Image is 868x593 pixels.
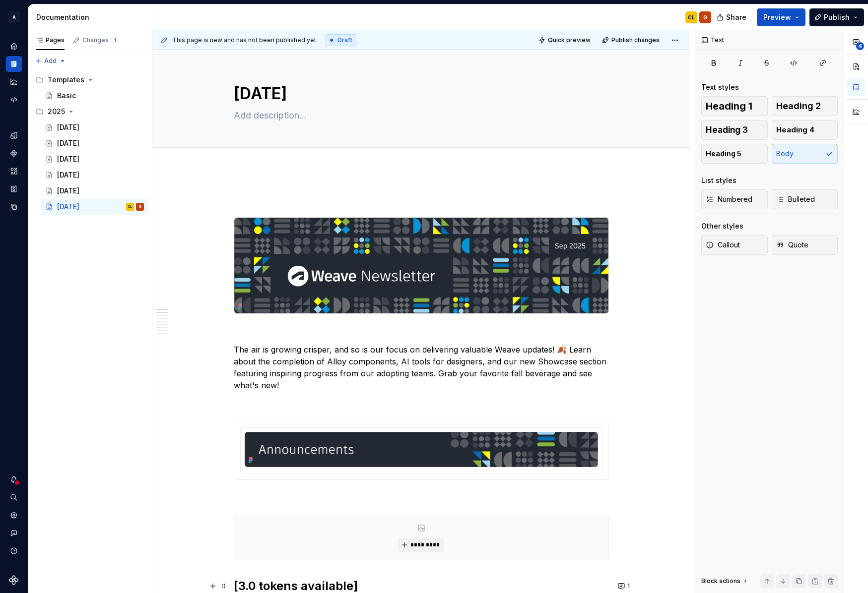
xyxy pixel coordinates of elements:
div: Changes [82,36,119,44]
div: Block actions [701,574,749,588]
button: Share [712,8,753,26]
a: Basic [41,88,148,104]
div: Templates [32,72,148,88]
span: Bulleted [776,194,815,204]
span: Add [44,57,57,65]
a: Design tokens [6,127,22,143]
span: 4 [856,42,864,50]
a: Storybook stories [6,181,22,197]
a: [DATE] [41,183,148,199]
a: Components [6,145,22,161]
div: Text styles [701,82,739,92]
div: [DATE] [57,202,79,212]
svg: Supernova Logo [9,575,19,585]
button: Notifications [6,472,22,487]
div: 2025 [48,107,65,117]
button: Heading 4 [772,120,838,140]
button: Contact support [6,525,22,541]
button: Publish changes [599,33,664,47]
button: Search ⌘K [6,489,22,505]
div: [DATE] [57,138,79,148]
div: [DATE] [57,186,79,196]
a: [DATE] [41,119,148,135]
span: Quick preview [548,36,591,44]
div: [DATE] [57,154,79,164]
div: G [139,202,141,212]
a: Settings [6,507,22,523]
button: Quote [772,235,838,255]
button: Add [32,54,69,68]
button: 1 [615,579,634,593]
a: [DATE] [41,167,148,183]
span: Heading 2 [776,101,821,111]
span: 1 [627,582,630,590]
button: Callout [701,235,768,255]
button: Numbered [701,189,768,209]
div: List styles [701,176,736,185]
div: G [703,13,707,21]
button: Publish [809,8,864,26]
img: 0c1a88e0-d252-40ef-9ad4-afc4bd95d441.png [234,218,608,313]
button: Heading 3 [701,120,768,140]
div: Other styles [701,221,743,231]
div: A [8,11,20,23]
div: CL [688,13,695,21]
div: CL [128,202,132,212]
button: Heading 5 [701,144,768,164]
div: Pages [36,36,65,44]
span: Publish changes [611,36,660,44]
span: Quote [776,240,808,250]
span: Heading 4 [776,125,814,135]
div: Basic [57,91,76,101]
span: This page is new and has not been published yet. [172,36,318,44]
span: Share [726,12,746,22]
span: Preview [763,12,791,22]
span: Heading 5 [706,149,741,159]
a: [DATE]CLG [41,199,148,215]
div: Documentation [36,12,148,22]
div: 2025 [32,104,148,119]
button: A [2,6,26,28]
span: 1 [111,36,119,44]
textarea: [DATE] [232,82,607,106]
a: Documentation [6,56,22,72]
span: Draft [337,36,352,44]
div: Block actions [701,577,740,585]
span: Heading 1 [706,101,752,111]
span: Numbered [706,194,752,204]
a: Assets [6,163,22,179]
button: Bulleted [772,189,838,209]
span: Heading 3 [706,125,748,135]
a: [DATE] [41,151,148,167]
a: Analytics [6,74,22,90]
p: The air is growing crisper, and so is our focus on delivering valuable Weave updates! 🍂 Learn abo... [234,344,609,391]
button: Heading 2 [772,96,838,116]
div: [DATE] [57,170,79,180]
a: Data sources [6,199,22,215]
a: [DATE] [41,135,148,151]
div: Page tree [32,72,148,215]
span: Callout [706,240,740,250]
button: Heading 1 [701,96,768,116]
a: Code automation [6,92,22,108]
button: Quick preview [535,33,595,47]
span: Publish [824,12,850,22]
div: Templates [48,75,84,85]
div: [DATE] [57,122,79,132]
button: Preview [757,8,805,26]
a: Home [6,38,22,54]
